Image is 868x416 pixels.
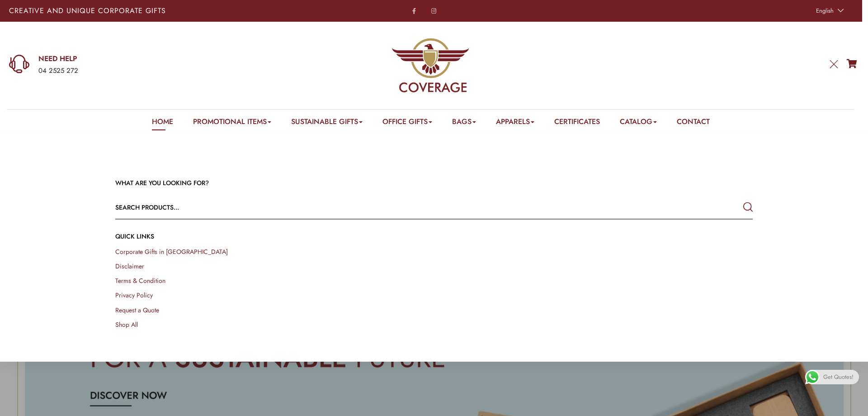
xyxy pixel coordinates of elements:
[823,370,854,384] span: Get Quotes!
[193,116,271,130] a: Promotional Items
[152,116,173,130] a: Home
[816,6,834,15] span: English
[115,305,159,314] a: Request a Quote
[115,291,153,300] a: Privacy Policy
[38,65,283,77] div: 04 2525 272
[115,320,138,329] a: Shop All
[811,5,846,17] a: English
[620,116,657,130] a: Catalog
[115,262,144,271] a: Disclaimer
[38,54,283,64] a: NEED HELP
[496,116,534,130] a: Apparels
[677,116,710,130] a: Contact
[554,116,600,130] a: Certificates
[382,116,432,130] a: Office Gifts
[291,116,363,130] a: Sustainable Gifts
[452,116,476,130] a: Bags
[115,247,228,256] a: Corporate Gifts in [GEOGRAPHIC_DATA]
[115,196,625,218] input: Search products...
[9,7,343,14] p: Creative and Unique Corporate Gifts
[115,232,753,241] h4: QUICK LINKs
[115,276,165,285] a: Terms & Condition
[115,179,753,188] h3: WHAT ARE YOU LOOKING FOR?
